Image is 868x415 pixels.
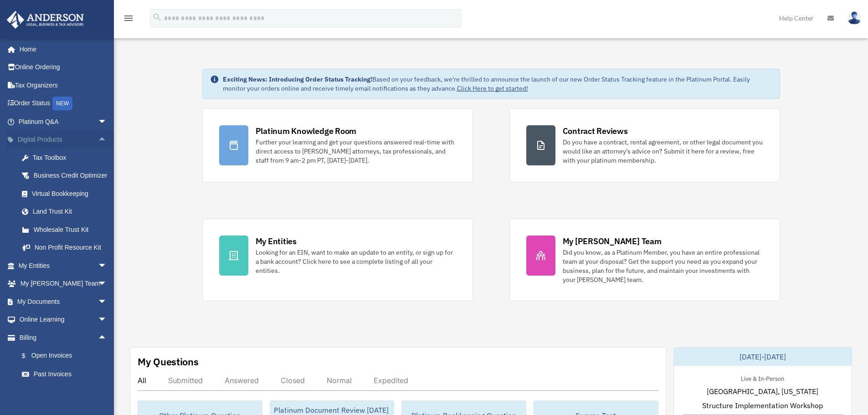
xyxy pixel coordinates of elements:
[223,75,772,93] div: Based on your feedback, we're thrilled to announce the launch of our new Order Status Tracking fe...
[256,125,357,137] div: Platinum Knowledge Room
[563,248,763,284] div: Did you know, as a Platinum Member, you have an entire professional team at your disposal? Get th...
[6,40,116,58] a: Home
[13,167,121,185] a: Business Credit Optimizer
[13,365,121,383] a: Past Invoices
[563,125,628,137] div: Contract Reviews
[202,108,473,182] a: Platinum Knowledge Room Further your learning and get your questions answered real-time with dire...
[138,376,146,385] div: All
[563,138,763,165] div: Do you have a contract, rental agreement, or other legal document you would like an attorney's ad...
[168,376,203,385] div: Submitted
[32,242,109,253] div: Non Profit Resource Kit
[13,347,121,365] a: $Open Invoices
[6,131,121,149] a: Digital Productsarrow_drop_up
[6,58,121,77] a: Online Ordering
[256,138,456,165] div: Further your learning and get your questions answered real-time with direct access to [PERSON_NAM...
[98,256,116,275] span: arrow_drop_down
[123,13,134,24] i: menu
[98,328,116,347] span: arrow_drop_up
[13,184,121,203] a: Virtual Bookkeeping
[6,292,121,311] a: My Documentsarrow_drop_down
[4,11,87,29] img: Anderson Advisors Platinum Portal
[13,239,121,257] a: Non Profit Resource Kit
[327,376,352,385] div: Normal
[6,76,121,94] a: Tax Organizers
[457,84,528,92] a: Click Here to get started!
[32,170,109,181] div: Business Credit Optimizer
[13,220,121,239] a: Wholesale Trust Kit
[563,236,662,247] div: My [PERSON_NAME] Team
[6,311,121,329] a: Online Learningarrow_drop_down
[98,292,116,311] span: arrow_drop_down
[32,152,109,164] div: Tax Toolbox
[27,350,31,362] span: $
[509,108,780,182] a: Contract Reviews Do you have a contract, rental agreement, or other legal document you would like...
[256,248,456,275] div: Looking for an EIN, want to make an update to an entity, or sign up for a bank account? Click her...
[32,224,109,236] div: Wholesale Trust Kit
[734,373,791,383] div: Live & In-Person
[6,275,121,293] a: My [PERSON_NAME] Teamarrow_drop_down
[32,188,109,200] div: Virtual Bookkeeping
[256,236,297,247] div: My Entities
[707,386,818,397] span: [GEOGRAPHIC_DATA], [US_STATE]
[13,203,121,221] a: Land Trust Kit
[702,400,823,411] span: Structure Implementation Workshop
[281,376,305,385] div: Closed
[225,376,259,385] div: Answered
[98,131,116,149] span: arrow_drop_up
[509,219,780,301] a: My [PERSON_NAME] Team Did you know, as a Platinum Member, you have an entire professional team at...
[13,383,121,401] a: Manage Payments
[152,12,162,22] i: search
[6,94,121,113] a: Order StatusNEW
[123,16,134,24] a: menu
[6,113,121,131] a: Platinum Q&Aarrow_drop_down
[202,219,473,301] a: My Entities Looking for an EIN, want to make an update to an entity, or sign up for a bank accoun...
[223,75,372,83] strong: Exciting News: Introducing Order Status Tracking!
[6,328,121,347] a: Billingarrow_drop_up
[138,355,199,369] div: My Questions
[6,256,121,275] a: My Entitiesarrow_drop_down
[374,376,408,385] div: Expedited
[13,149,121,167] a: Tax Toolbox
[847,11,861,25] img: User Pic
[98,275,116,293] span: arrow_drop_down
[32,206,109,217] div: Land Trust Kit
[98,311,116,329] span: arrow_drop_down
[98,113,116,131] span: arrow_drop_down
[52,97,72,110] div: NEW
[674,348,852,366] div: [DATE]-[DATE]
